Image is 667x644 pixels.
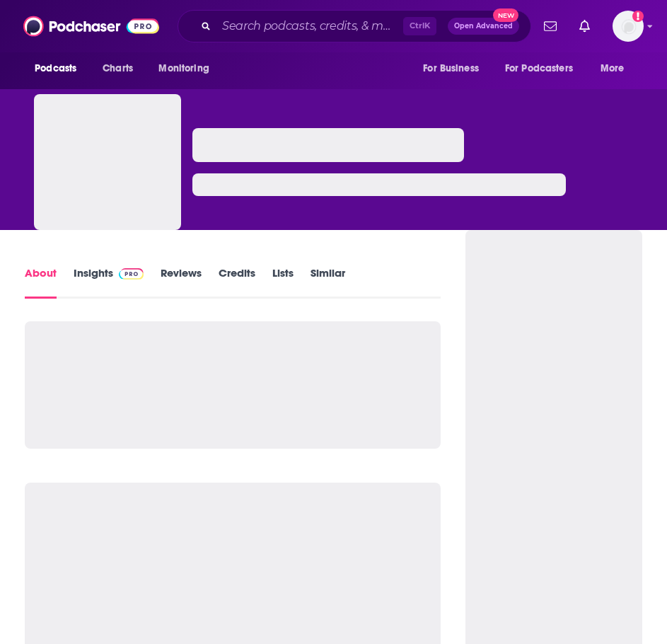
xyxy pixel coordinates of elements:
[93,55,141,82] a: Charts
[591,55,642,82] button: open menu
[538,14,562,38] a: Show notifications dropdown
[403,17,436,35] span: Ctrl K
[219,266,255,299] a: Credits
[423,59,479,79] span: For Business
[35,59,76,79] span: Podcasts
[613,11,644,42] button: Show profile menu
[613,11,644,42] span: Logged in as Ashley_Beenen
[505,59,573,79] span: For Podcasters
[158,59,209,79] span: Monitoring
[496,55,593,82] button: open menu
[103,59,133,79] span: Charts
[613,11,644,42] img: User Profile
[74,266,144,299] a: InsightsPodchaser Pro
[149,55,227,82] button: open menu
[272,266,294,299] a: Lists
[216,15,403,38] input: Search podcasts, credits, & more...
[25,266,57,299] a: About
[493,8,518,22] span: New
[311,266,345,299] a: Similar
[601,59,625,79] span: More
[413,55,497,82] button: open menu
[574,14,596,38] a: Show notifications dropdown
[25,55,95,82] button: open menu
[178,10,531,42] div: Search podcasts, credits, & more...
[448,18,519,35] button: Open AdvancedNew
[23,13,159,40] img: Podchaser - Follow, Share and Rate Podcasts
[454,23,513,30] span: Open Advanced
[632,11,644,22] svg: Add a profile image
[119,268,144,280] img: Podchaser Pro
[161,266,202,299] a: Reviews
